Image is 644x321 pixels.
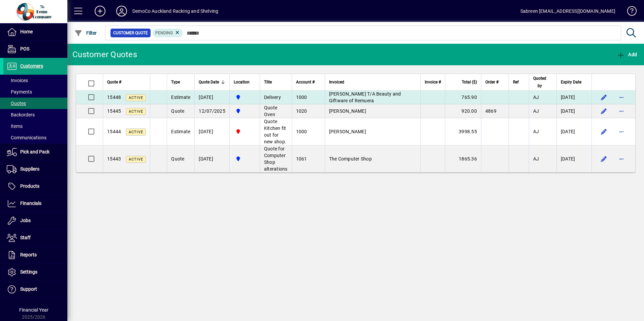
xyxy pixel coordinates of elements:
[7,123,23,129] span: Items
[20,63,43,69] span: Customers
[234,94,256,101] span: Auckland
[599,153,609,164] button: Edit
[264,119,286,144] span: Quote Kitchen fit out for new shop.
[329,129,366,134] span: [PERSON_NAME]
[20,183,39,189] span: Products
[111,5,132,17] button: Profile
[234,78,256,86] div: Location
[199,78,219,86] span: Quote Date
[264,78,288,86] div: Title
[234,78,250,86] span: Location
[89,5,111,17] button: Add
[329,78,344,86] span: Invoiced
[622,1,636,23] a: Knowledge Base
[533,75,546,90] span: Quoted by
[556,91,591,104] td: [DATE]
[533,156,539,162] span: AJ
[264,146,288,172] span: Quote for Computer Shop alterations
[520,6,615,16] div: Sabreen [EMAIL_ADDRESS][DOMAIN_NAME]
[296,108,307,114] span: 1020
[329,156,372,162] span: The Computer Shop
[194,104,229,118] td: 12/07/2025
[556,118,591,145] td: [DATE]
[264,78,272,86] span: Title
[3,86,67,98] a: Payments
[7,112,35,117] span: Backorders
[7,135,46,140] span: Communications
[264,95,281,100] span: Delivery
[20,252,37,257] span: Reports
[20,269,37,275] span: Settings
[329,108,366,114] span: [PERSON_NAME]
[3,212,67,229] a: Jobs
[107,78,146,86] div: Quote #
[329,78,416,86] div: Invoiced
[485,78,498,86] span: Order #
[7,101,26,106] span: Quotes
[20,46,29,51] span: POS
[171,95,190,100] span: Estimate
[3,178,67,195] a: Products
[617,52,637,57] span: Add
[445,118,481,145] td: 3998.55
[3,132,67,143] a: Communications
[616,126,627,137] button: More options
[129,130,143,134] span: Active
[3,281,67,298] a: Support
[20,286,37,292] span: Support
[296,78,321,86] div: Account #
[264,105,277,117] span: Quote Oven
[462,78,477,86] span: Total ($)
[3,120,67,132] a: Items
[20,149,50,154] span: Pick and Pack
[129,96,143,100] span: Active
[132,6,218,16] div: DemoCo Auckland Racking and Shelving
[107,95,121,100] span: 15448
[194,118,229,145] td: [DATE]
[513,78,525,86] div: Ref
[3,144,67,160] a: Pick and Pack
[445,145,481,172] td: 1865.36
[171,156,184,162] span: Quote
[155,31,173,35] span: Pending
[445,91,481,104] td: 765.90
[513,78,519,86] span: Ref
[20,235,31,240] span: Staff
[3,41,67,58] a: POS
[3,75,67,86] a: Invoices
[3,264,67,281] a: Settings
[556,104,591,118] td: [DATE]
[329,91,401,103] span: [PERSON_NAME] T/A Beauty and Giftware of Remuera
[20,218,31,223] span: Jobs
[556,145,591,172] td: [DATE]
[445,104,481,118] td: 920.00
[3,247,67,263] a: Reports
[3,161,67,178] a: Suppliers
[3,24,67,40] a: Home
[171,78,180,86] span: Type
[234,155,256,163] span: Auckland
[72,49,137,60] div: Customer Quotes
[153,29,183,37] mat-chip: Pending Status: Pending
[129,109,143,114] span: Active
[74,30,97,36] span: Filter
[296,78,315,86] span: Account #
[7,89,32,95] span: Payments
[599,106,609,116] button: Edit
[194,91,229,104] td: [DATE]
[3,109,67,120] a: Backorders
[234,128,256,135] span: Christchurch
[7,78,28,83] span: Invoices
[561,78,581,86] span: Expiry Date
[20,166,39,172] span: Suppliers
[19,307,49,313] span: Financial Year
[616,153,627,164] button: More options
[485,78,505,86] div: Order #
[3,229,67,246] a: Staff
[425,78,441,86] span: Invoice #
[296,156,307,162] span: 1061
[107,108,121,114] span: 15445
[113,30,148,36] span: Customer Quote
[561,78,587,86] div: Expiry Date
[599,126,609,137] button: Edit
